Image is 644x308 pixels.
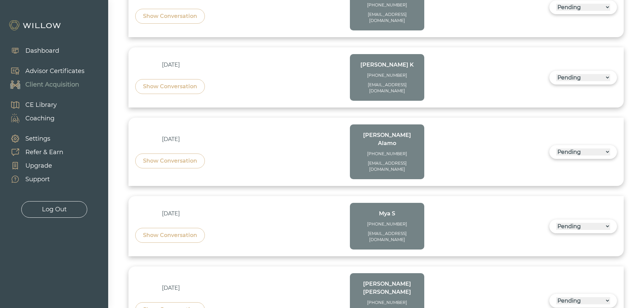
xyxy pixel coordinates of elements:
[357,72,418,78] div: [PHONE_NUMBER]
[3,78,85,91] a: Client Acquisition
[25,134,50,143] div: Settings
[25,148,63,157] div: Refer & Earn
[357,61,418,69] div: [PERSON_NAME] K
[357,300,418,306] div: [PHONE_NUMBER]
[3,112,57,125] a: Coaching
[25,100,57,110] div: CE Library
[357,221,418,227] div: [PHONE_NUMBER]
[25,161,52,170] div: Upgrade
[25,46,59,55] div: Dashboard
[357,160,418,172] div: [EMAIL_ADDRESS][DOMAIN_NAME]
[143,231,197,239] div: Show Conversation
[357,131,418,147] div: [PERSON_NAME] Alamo
[25,175,50,184] div: Support
[3,64,85,78] a: Advisor Certificates
[143,82,197,91] div: Show Conversation
[3,159,63,172] a: Upgrade
[3,132,63,145] a: Settings
[3,98,57,112] a: CE Library
[135,210,207,218] div: [DATE]
[135,135,207,143] div: [DATE]
[135,61,207,69] div: [DATE]
[3,145,63,159] a: Refer & Earn
[25,114,54,123] div: Coaching
[143,12,197,20] div: Show Conversation
[42,205,67,214] div: Log Out
[25,67,85,76] div: Advisor Certificates
[357,2,418,8] div: [PHONE_NUMBER]
[357,11,418,24] div: [EMAIL_ADDRESS][DOMAIN_NAME]
[357,210,418,218] div: Mya S
[135,284,207,292] div: [DATE]
[8,20,63,31] img: Willow
[357,231,418,243] div: [EMAIL_ADDRESS][DOMAIN_NAME]
[143,157,197,165] div: Show Conversation
[357,151,418,157] div: [PHONE_NUMBER]
[357,280,418,296] div: [PERSON_NAME] [PERSON_NAME]
[25,80,79,89] div: Client Acquisition
[3,44,59,57] a: Dashboard
[357,82,418,94] div: [EMAIL_ADDRESS][DOMAIN_NAME]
